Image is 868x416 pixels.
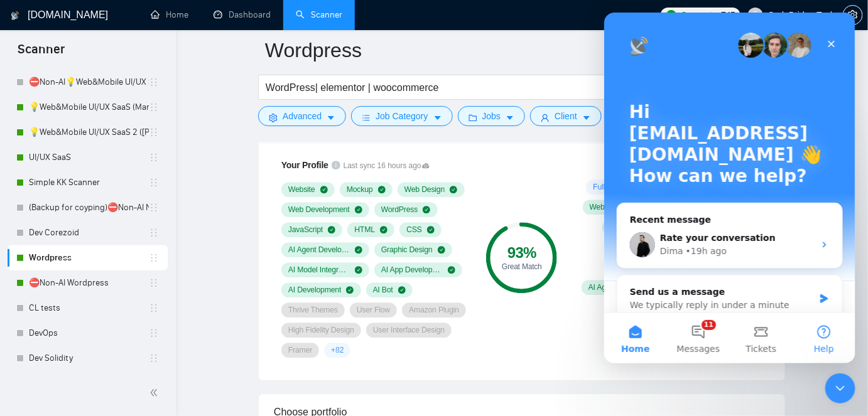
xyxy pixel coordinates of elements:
a: Dev Corezoid [29,220,149,245]
li: 💡Web&Mobile UI/UX SaaS 2 (Mariia) [8,120,168,145]
span: check-circle [438,246,445,253]
span: user [751,11,760,19]
span: Full Stack Development ( 19 %) [593,182,654,192]
span: folder [469,113,477,122]
span: High Fidelity Design [288,325,354,335]
span: JavaScript [288,225,323,235]
a: UI/UX SaaS [29,145,149,170]
span: holder [149,278,159,288]
span: info-circle [332,161,340,169]
span: Web Design ( 81 %) [590,202,650,212]
li: (Backup for coyping)⛔Non-AI New! UI UX DESIGN GENERAL [8,195,168,220]
span: double-left [149,387,162,399]
iframe: Intercom live chat [825,373,855,403]
a: 💡Web&Mobile UI/UX SaaS (Mariia) [29,95,149,120]
img: logo [11,6,19,26]
li: CL tests [8,296,168,321]
span: caret-down [506,113,514,122]
span: Jobs [482,109,501,123]
span: AI Model Integration [288,265,350,275]
span: AI Development [288,285,341,295]
a: CL tests [29,296,149,321]
span: user [541,113,550,122]
span: Framer [288,345,312,355]
a: searchScanner [296,9,342,20]
span: User Flow [357,305,390,315]
a: Dev Solidity [29,346,149,371]
iframe: Intercom live chat [604,13,855,363]
span: setting [269,113,278,122]
button: userClientcaret-down [530,106,602,126]
li: 💡Web&Mobile UI/UX SaaS (Mariia) [8,95,168,120]
span: + 82 [331,345,344,355]
span: WordPress [381,205,418,215]
li: UI/UX SaaS [8,145,168,170]
span: holder [149,102,159,112]
span: bars [362,113,371,122]
input: Scanner name... [265,35,760,66]
li: Simple KK Scanner [8,170,168,195]
span: holder [149,152,159,163]
span: check-circle [380,226,388,233]
span: Thrive Themes [288,305,338,315]
span: check-circle [355,206,362,213]
button: settingAdvancedcaret-down [258,106,346,126]
span: check-circle [450,186,457,193]
li: Wordpress [8,245,168,270]
span: Job Category [376,109,428,123]
img: upwork-logo.png [666,10,676,20]
span: check-circle [346,286,354,294]
li: ⛔Non-AI💡Web&Mobile UI/UX SaaS (Mariia) [8,70,168,95]
span: Your Profile [281,160,328,170]
span: check-circle [355,266,362,274]
span: holder [149,127,159,137]
span: holder [149,328,159,338]
a: Wordpress [29,245,149,270]
a: setting [843,10,863,20]
span: AI App Development [381,265,443,275]
a: homeHome [151,9,188,20]
a: 💡Web&Mobile UI/UX SaaS 2 ([PERSON_NAME]) [29,120,149,145]
button: setting [843,5,863,25]
span: Graphic Design [381,245,433,255]
span: CSS [406,225,422,235]
li: Dev Solidity [8,346,168,371]
span: check-circle [355,246,362,253]
span: check-circle [423,206,430,213]
span: Amazon Plugin [409,305,459,315]
span: Website [288,184,315,195]
span: caret-down [582,113,591,122]
span: Client [555,109,577,123]
span: Connects: [681,8,719,22]
button: folderJobscaret-down [458,106,526,126]
span: Last sync 16 hours ago [344,160,430,172]
span: holder [149,203,159,213]
span: caret-down [327,113,335,122]
span: holder [149,178,159,188]
span: Web Design [404,184,445,195]
span: check-circle [320,186,328,193]
a: DevOps [29,321,149,346]
span: check-circle [328,226,335,233]
span: setting [844,10,862,20]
